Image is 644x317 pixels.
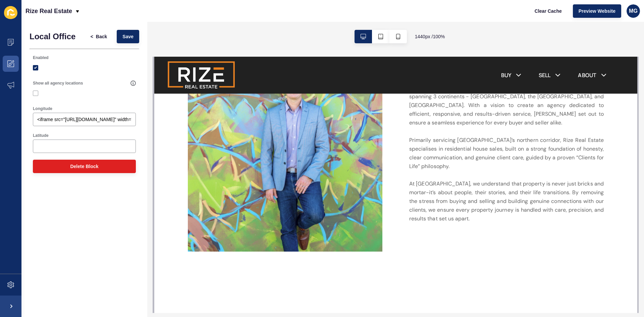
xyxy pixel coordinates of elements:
[122,33,133,40] span: Save
[535,8,562,14] span: Clear Cache
[33,81,83,86] label: Show all agency locations
[33,133,49,138] label: Latitude
[579,8,615,14] span: Preview Website
[25,3,72,19] p: Rize Real Estate
[529,4,568,18] button: Clear Cache
[30,32,75,41] h1: Local Office
[117,30,139,43] button: Save
[85,30,113,43] button: <Back
[347,14,357,22] a: BUY
[96,33,107,40] span: Back
[384,14,396,22] a: SELL
[629,8,638,14] span: MG
[424,14,442,22] a: ABOUT
[70,163,98,170] span: Delete Block
[415,33,445,40] span: 1440 px / 100 %
[91,33,93,40] span: <
[573,4,621,18] button: Preview Website
[33,55,49,60] label: Enabled
[33,160,136,173] button: Delete Block
[255,18,449,166] p: Established in [DATE], Rize Real Estate was founded by Licensee, [PERSON_NAME], who brings over 1...
[13,3,80,34] img: Company logo
[33,106,52,111] label: Longitude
